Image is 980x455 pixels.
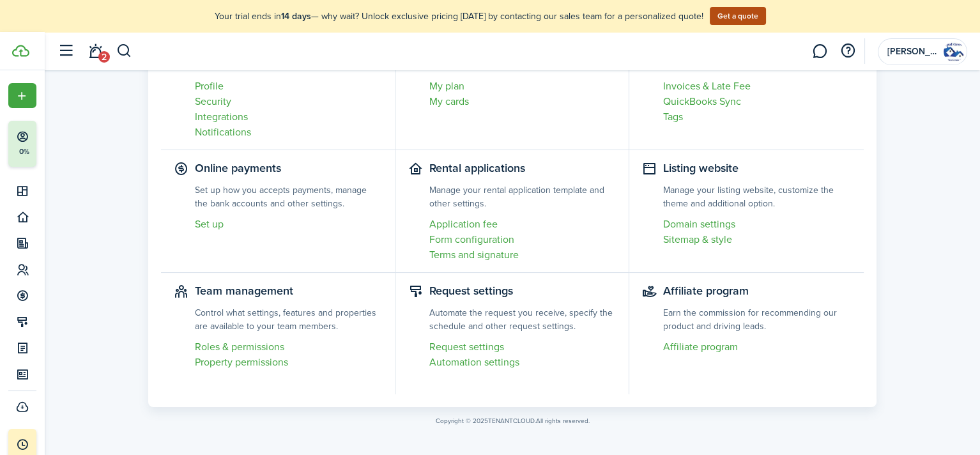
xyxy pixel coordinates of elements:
[195,306,382,333] settings-item-description: Control what settings, features and properties are available to your team members.
[195,79,382,94] a: Profile
[429,183,616,210] settings-item-description: Manage your rental application template and other settings.
[116,40,132,62] button: Search
[663,183,851,210] settings-item-description: Manage your listing website, customize the theme and additional option.
[663,217,851,232] a: Domain settings
[429,339,616,355] a: Request settings
[16,146,32,157] p: 0%
[808,35,832,68] a: Messaging
[663,79,851,94] a: Invoices & Late Fee
[429,79,616,94] a: My plan
[663,306,851,333] settings-item-description: Earn the commission for recommending our product and driving leads.
[429,247,616,263] a: Terms and signature
[663,339,851,355] a: Affiliate program
[195,183,382,210] settings-item-description: Set up how you accepts payments, manage the bank accounts and other settings.
[663,109,851,125] a: Tags
[887,47,938,56] span: Sara
[944,42,964,62] img: Sara
[710,7,766,25] button: Get a quote
[8,121,114,167] button: 0%
[215,10,703,23] p: Your trial ends in — why wait? Unlock exclusive pricing [DATE] by contacting our sales team for a...
[429,94,616,109] a: My cards
[281,10,311,23] b: 14 days
[663,94,851,109] a: QuickBooks Sync
[195,339,382,355] a: Roles & permissions
[195,125,382,140] a: Notifications
[98,51,110,63] span: 2
[8,83,36,108] button: Open menu
[429,355,616,370] a: Automation settings
[12,45,29,57] img: TenantCloud
[837,40,859,62] button: Open resource center
[429,232,616,247] a: Form configuration
[429,306,616,333] settings-item-description: Automate the request you receive, specify the schedule and other request settings.
[195,217,382,232] a: Set up
[436,416,488,426] span: Copyright © 2025
[429,217,616,232] a: Application fee
[83,35,107,68] a: Notifications
[195,94,382,109] a: Security
[488,416,536,426] span: TENANTCLOUD.
[195,109,382,125] a: Integrations
[663,232,851,247] a: Sitemap & style
[54,39,78,63] button: Open sidebar
[536,416,590,426] span: All rights reserved.
[195,355,382,370] a: Property permissions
